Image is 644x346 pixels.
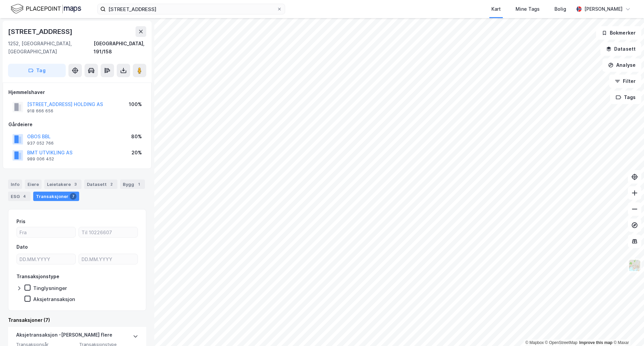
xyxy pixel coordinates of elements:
div: Transaksjonstype [16,273,59,281]
div: Aksjetransaksjon - [PERSON_NAME] flere [16,331,112,342]
div: Leietakere [44,180,82,189]
div: 989 006 452 [27,156,54,162]
input: DD.MM.YYYY [79,254,138,264]
div: Pris [16,217,25,226]
div: 100% [129,100,142,108]
div: Kart [491,5,501,13]
div: Transaksjoner [33,192,79,201]
div: 20% [131,149,142,157]
div: Mine Tags [516,5,540,13]
div: Bolig [554,5,566,13]
div: 1 [136,181,142,188]
div: Gårdeiere [8,120,146,129]
button: Analyse [602,58,641,72]
a: Mapbox [525,340,544,345]
div: Bygg [120,180,145,189]
div: 4 [21,193,28,200]
input: DD.MM.YYYY [17,254,75,264]
div: Info [8,180,22,189]
div: Kontrollprogram for chat [610,314,644,346]
a: Improve this map [579,340,612,345]
div: 3 [72,181,79,188]
div: 1252, [GEOGRAPHIC_DATA], [GEOGRAPHIC_DATA] [8,40,94,56]
a: OpenStreetMap [545,340,578,345]
div: 2 [108,181,115,188]
div: Eiere [25,180,42,189]
input: Fra [17,227,75,237]
div: ESG [8,192,31,201]
iframe: Chat Widget [610,314,644,346]
div: 937 052 766 [27,141,54,146]
div: Datasett [84,180,117,189]
div: Dato [16,243,28,251]
div: [GEOGRAPHIC_DATA], 191/158 [94,40,146,56]
div: Transaksjoner (7) [8,316,146,324]
input: Søk på adresse, matrikkel, gårdeiere, leietakere eller personer [106,4,277,14]
button: Bokmerker [596,26,641,40]
button: Filter [609,75,641,88]
div: [PERSON_NAME] [584,5,623,13]
button: Tags [610,91,641,104]
img: logo.f888ab2527a4732fd821a326f86c7f29.svg [11,3,81,15]
div: 918 666 656 [27,108,53,114]
div: Hjemmelshaver [8,88,146,96]
div: 7 [70,193,76,200]
div: Aksjetransaksjon [33,296,75,302]
div: Tinglysninger [33,285,67,291]
div: 80% [131,133,142,141]
input: Til 10226607 [79,227,138,237]
button: Tag [8,64,66,77]
img: Z [628,259,641,272]
button: Datasett [600,42,641,56]
div: [STREET_ADDRESS] [8,26,74,37]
